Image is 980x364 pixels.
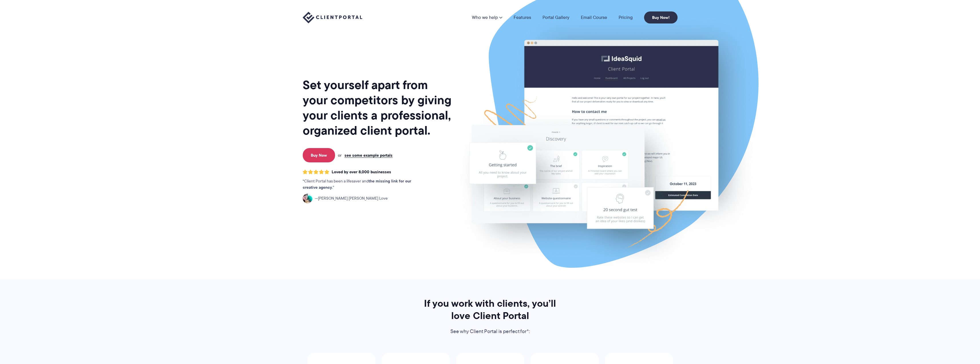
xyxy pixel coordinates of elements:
[303,148,335,162] a: Buy Now
[644,11,678,23] a: Buy Now!
[514,15,531,20] a: Features
[303,178,423,191] p: Client Portal has been a lifesaver and .
[315,195,388,202] span: [PERSON_NAME] [PERSON_NAME] Love
[416,327,564,336] p: See why Client Portal is perfect for*:
[619,15,633,20] a: Pricing
[338,153,342,158] span: or
[543,15,569,20] a: Portal Gallery
[472,15,502,20] a: Who we help
[303,178,411,190] strong: the missing link for our creative agency
[332,170,391,174] span: Loved by over 8,000 businesses
[416,297,564,322] h2: If you work with clients, you’ll love Client Portal
[581,15,607,20] a: Email Course
[303,77,453,138] h1: Set yourself apart from your competitors by giving your clients a professional, organized client ...
[345,153,393,158] a: see some example portals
